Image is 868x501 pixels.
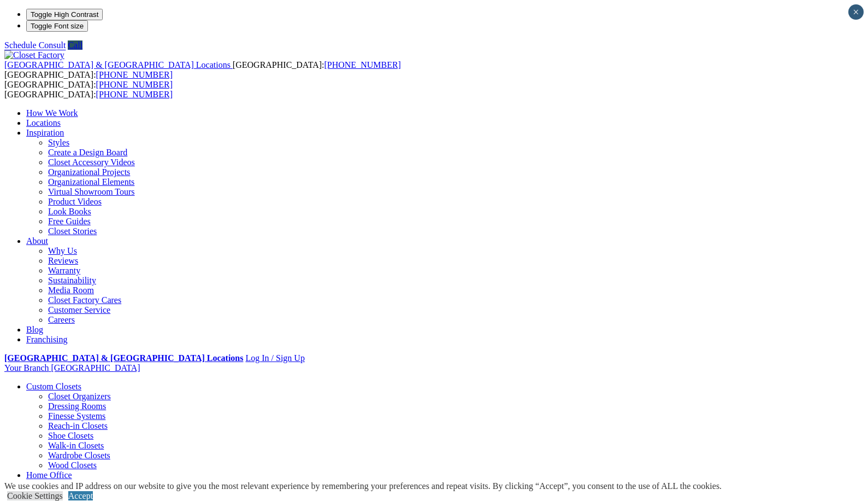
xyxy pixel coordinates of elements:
[68,491,93,500] a: Accept
[4,60,401,79] span: [GEOGRAPHIC_DATA]: [GEOGRAPHIC_DATA]:
[26,480,51,490] a: Garage
[4,60,233,69] a: [GEOGRAPHIC_DATA] & [GEOGRAPHIC_DATA] Locations
[48,256,78,265] a: Reviews
[48,401,106,411] a: Dressing Rooms
[26,236,48,246] a: About
[26,470,72,480] a: Home Office
[4,40,66,50] a: Schedule Consult
[26,9,103,20] button: Toggle High Contrast
[51,363,140,372] span: [GEOGRAPHIC_DATA]
[26,128,64,137] a: Inspiration
[48,246,77,255] a: Why Us
[4,60,231,69] span: [GEOGRAPHIC_DATA] & [GEOGRAPHIC_DATA] Locations
[848,4,864,20] button: Close
[26,118,61,127] a: Locations
[48,197,102,206] a: Product Videos
[48,392,111,401] a: Closet Organizers
[26,382,81,391] a: Custom Closets
[48,138,69,147] a: Styles
[324,60,400,69] a: [PHONE_NUMBER]
[48,167,130,177] a: Organizational Projects
[48,431,93,440] a: Shoe Closets
[68,40,82,50] a: Call
[48,266,80,275] a: Warranty
[48,315,75,324] a: Careers
[48,286,94,295] a: Media Room
[96,90,173,99] a: [PHONE_NUMBER]
[48,411,105,421] a: Finesse Systems
[26,325,43,334] a: Blog
[4,353,243,363] a: [GEOGRAPHIC_DATA] & [GEOGRAPHIC_DATA] Locations
[96,80,173,89] a: [PHONE_NUMBER]
[48,148,127,157] a: Create a Design Board
[48,217,91,226] a: Free Guides
[48,421,108,430] a: Reach-in Closets
[26,20,88,32] button: Toggle Font size
[26,108,78,118] a: How We Work
[7,491,63,500] a: Cookie Settings
[48,177,134,187] a: Organizational Elements
[48,158,135,167] a: Closet Accessory Videos
[48,461,97,470] a: Wood Closets
[96,70,173,79] a: [PHONE_NUMBER]
[26,335,68,344] a: Franchising
[4,363,140,372] a: Your Branch [GEOGRAPHIC_DATA]
[48,295,121,305] a: Closet Factory Cares
[48,187,135,196] a: Virtual Showroom Tours
[48,305,110,314] a: Customer Service
[48,276,96,285] a: Sustainability
[31,22,84,30] span: Toggle Font size
[48,226,97,236] a: Closet Stories
[245,353,304,363] a: Log In / Sign Up
[48,441,104,450] a: Walk-in Closets
[48,451,110,460] a: Wardrobe Closets
[31,10,98,19] span: Toggle High Contrast
[4,481,722,491] div: We use cookies and IP address on our website to give you the most relevant experience by remember...
[4,80,173,99] span: [GEOGRAPHIC_DATA]: [GEOGRAPHIC_DATA]:
[4,363,49,372] span: Your Branch
[4,50,64,60] img: Closet Factory
[48,207,91,216] a: Look Books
